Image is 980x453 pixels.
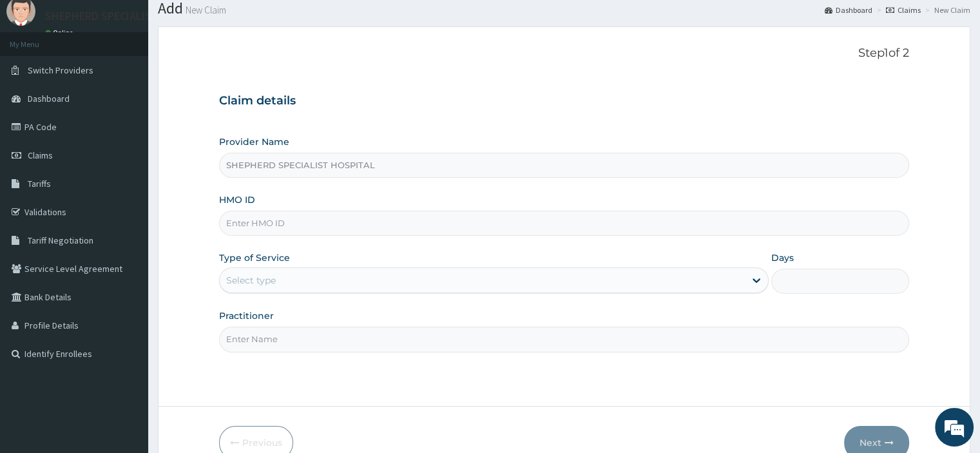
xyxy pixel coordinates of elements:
input: Enter HMO ID [219,211,908,236]
a: Claims [886,5,921,15]
label: Type of Service [219,251,290,264]
label: Practitioner [219,309,274,322]
div: Chat with us now [67,72,216,89]
p: Step 1 of 2 [219,46,908,61]
img: d_794563401_company_1708531726252_794563401 [24,64,52,97]
span: We're online! [75,141,178,271]
p: SHEPHERD SPECIALIST HOSPITAL [45,10,211,22]
div: Minimize live chat window [211,6,242,37]
input: Enter Name [219,327,908,352]
span: Switch Providers [28,64,93,76]
small: New Claim [183,5,226,15]
span: Dashboard [28,93,70,104]
span: Tariffs [28,178,51,189]
a: Dashboard [825,5,872,15]
span: Tariff Negotiation [28,235,93,246]
label: HMO ID [219,193,255,206]
li: New Claim [922,5,970,15]
h3: Claim details [219,94,908,108]
textarea: Type your message and hit 'Enter' [6,310,245,355]
label: Days [771,251,794,264]
div: Select type [226,274,276,287]
label: Provider Name [219,135,289,148]
a: Online [45,28,76,37]
span: Claims [28,149,53,161]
